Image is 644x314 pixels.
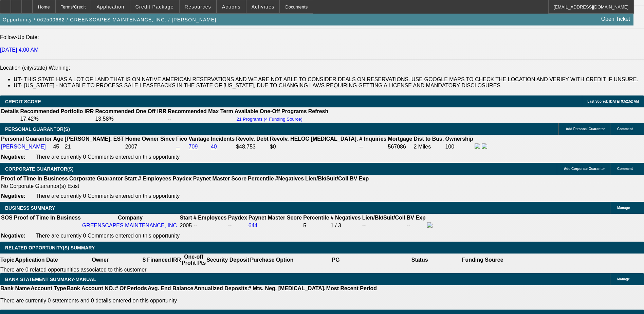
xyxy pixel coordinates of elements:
[1,154,25,160] b: Negative:
[246,0,280,13] button: Activities
[14,76,21,82] b: UT
[1,183,372,190] td: No Corporate Guarantor(s) Exist
[14,83,21,88] b: UT
[235,116,305,122] button: 21 Programs (4 Funding Source)
[248,285,326,292] th: # Mts. Neg. [MEDICAL_DATA].
[171,254,181,266] th: IRR
[20,108,94,115] th: Recommended Portfolio IRR
[95,116,167,122] td: 13.58%
[147,285,194,292] th: Avg. End Balance
[130,0,179,13] button: Credit Package
[211,136,235,142] b: Incidents
[142,254,171,266] th: $ Financed
[1,193,25,199] b: Negative:
[378,254,462,266] th: Status
[617,206,630,210] span: Manage
[167,116,234,122] td: --
[303,215,329,221] b: Percentile
[475,143,480,149] img: facebook-icon.png
[331,223,361,229] div: 1 / 3
[303,223,329,229] div: 5
[124,176,136,181] b: Start
[82,223,179,228] a: GREENSCAPES MAINTENANCE, INC.
[228,222,247,229] td: --
[407,215,426,221] b: BV Exp
[176,136,187,142] b: Fico
[388,136,412,142] b: Mortgage
[362,222,406,229] td: --
[566,127,605,131] span: Add Personal Guarantor
[236,143,269,151] td: $48,753
[14,76,638,82] label: - THIS STATE HAS A LOT OF LAND THAT IS ON NATIVE AMERICAN RESERVATIONS AND WE ARE NOT ABLE TO CON...
[36,154,180,160] span: There are currently 0 Comments entered on this opportunity
[305,176,348,181] b: Lien/Bk/Suit/Coll
[0,298,377,304] p: There are currently 0 statements and 0 details entered on this opportunity
[359,136,386,142] b: # Inquiries
[180,215,192,221] b: Start
[167,108,234,115] th: Recommended Max Term
[206,254,250,266] th: Security Deposit
[15,254,58,266] th: Application Date
[270,143,358,151] td: $0
[115,285,147,292] th: # Of Periods
[1,233,25,239] b: Negative:
[5,277,96,282] span: BANK STATEMENT SUMMARY-MANUAL
[217,0,246,13] button: Actions
[179,222,192,229] td: 2005
[14,214,81,221] th: Proof of Time In Business
[180,0,216,13] button: Resources
[359,143,387,151] td: --
[67,285,115,292] th: Bank Account NO.
[194,215,227,221] b: # Employees
[1,144,46,150] a: [PERSON_NAME]
[234,108,307,115] th: Available One-Off Programs
[222,4,241,10] span: Actions
[95,108,167,115] th: Recommended One Off IRR
[5,205,55,211] span: BUSINESS SUMMARY
[53,143,63,151] td: 45
[65,136,124,142] b: [PERSON_NAME]. EST
[211,144,217,150] a: 40
[362,215,405,221] b: Lien/Bk/Suit/Coll
[1,214,13,221] th: SOS
[250,254,294,266] th: Purchase Option
[587,100,639,103] span: Last Scored: [DATE] 9:52:52 AM
[194,223,197,228] span: --
[350,176,369,181] b: BV Exp
[617,277,630,281] span: Manage
[427,222,433,228] img: facebook-icon.png
[125,144,137,150] span: 2007
[193,176,246,181] b: Paynet Master Score
[445,136,473,142] b: Ownership
[91,0,129,13] button: Application
[185,4,211,10] span: Resources
[5,126,70,132] span: PERSONAL GUARANTOR(S)
[65,143,124,151] td: 21
[308,108,329,115] th: Refresh
[173,176,192,181] b: Paydex
[5,166,74,172] span: CORPORATE GUARANTOR(S)
[564,167,605,171] span: Add Corporate Guarantor
[176,144,180,150] a: --
[3,17,217,22] span: Opportunity / 062500682 / GREENSCAPES MAINTENANCE, INC. / [PERSON_NAME]
[275,176,304,181] b: #Negatives
[599,13,633,25] a: Open Ticket
[236,136,269,142] b: Revolv. Debt
[482,143,487,149] img: linkedin-icon.png
[294,254,378,266] th: PG
[270,136,358,142] b: Revolv. HELOC [MEDICAL_DATA].
[69,176,123,181] b: Corporate Guarantor
[118,215,143,221] b: Company
[326,285,377,292] th: Most Recent Period
[96,4,124,10] span: Application
[249,223,258,228] a: 644
[14,83,502,88] label: - [US_STATE] - NOT ABLE TO PROCESS SALE LEASEBACKS IN THE STATE OF [US_STATE], DUE TO CHANGING LA...
[5,245,95,250] span: RELATED OPPORTUNITY(S) SUMMARY
[249,215,302,221] b: Paynet Master Score
[388,143,413,151] td: 567086
[125,136,175,142] b: Home Owner Since
[1,108,19,115] th: Details
[189,144,198,150] a: 709
[189,136,209,142] b: Vantage
[413,143,444,151] td: 2 Miles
